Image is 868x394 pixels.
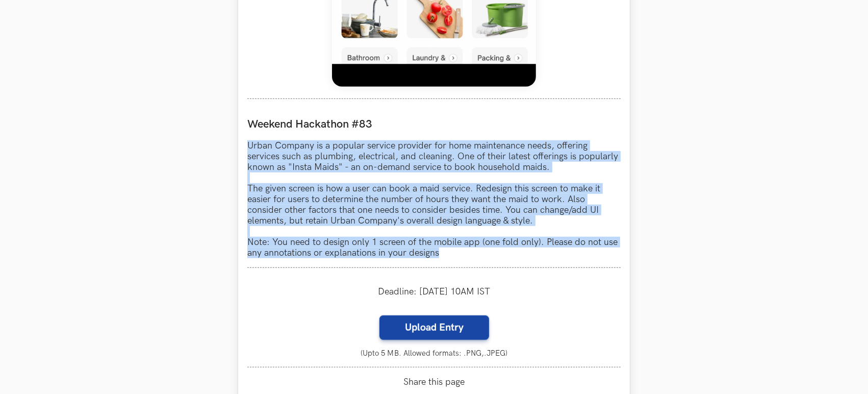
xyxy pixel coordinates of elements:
label: Upload Entry [379,315,489,340]
label: Weekend Hackathon #83 [247,117,621,131]
span: Share this page [247,377,621,387]
div: Deadline: [DATE] 10AM IST [247,277,621,306]
small: (Upto 5 MB. Allowed formats: .PNG,.JPEG) [247,349,621,358]
p: Urban Company is a popular service provider for home maintenance needs, offering services such as... [247,140,621,258]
